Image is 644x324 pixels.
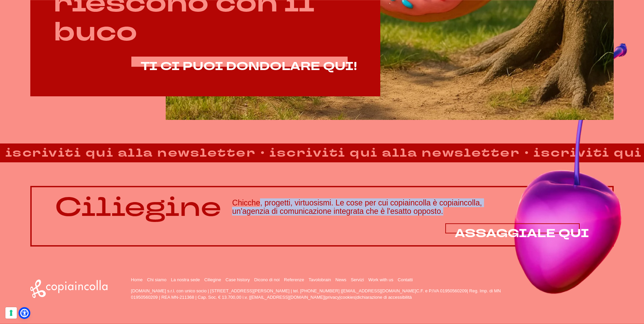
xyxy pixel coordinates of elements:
a: Case history [226,277,250,282]
a: cookies [341,295,355,300]
a: TI CI PUOI DONDOLARE QUI! [141,60,357,73]
a: dichiarazione di accessibilità [356,295,412,300]
p: [DOMAIN_NAME] s.r.l. con unico socio | [STREET_ADDRESS][PERSON_NAME] | tel. [PHONE_NUMBER] | C.F.... [131,288,517,301]
a: News [335,277,347,282]
a: La nostra sede [171,277,200,282]
strong: iscriviti qui alla newsletter [264,144,525,162]
a: Contatti [398,277,413,282]
a: [EMAIL_ADDRESS][DOMAIN_NAME] [342,288,416,293]
a: Servizi [351,277,364,282]
h3: Chicche, progetti, virtuosismi. Le cose per cui copiaincolla è copiaincolla, un'agenzia di comuni... [232,199,589,216]
span: TI CI PUOI DONDOLARE QUI! [141,59,357,74]
span: ASSAGGIALE QUI [455,226,589,241]
button: Le tue preferenze relative al consenso per le tecnologie di tracciamento [5,307,17,319]
a: ASSAGGIALE QUI [455,227,589,240]
a: [EMAIL_ADDRESS][DOMAIN_NAME] [250,295,324,300]
a: privacy [325,295,339,300]
a: Open Accessibility Menu [20,309,29,317]
a: Tavolobrain [309,277,331,282]
a: Dicono di noi [254,277,280,282]
a: Work with us [368,277,393,282]
a: Referenze [284,277,304,282]
a: Home [131,277,143,282]
p: Ciliegine [55,193,221,222]
a: Chi siamo [147,277,167,282]
a: Ciliegine [204,277,221,282]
